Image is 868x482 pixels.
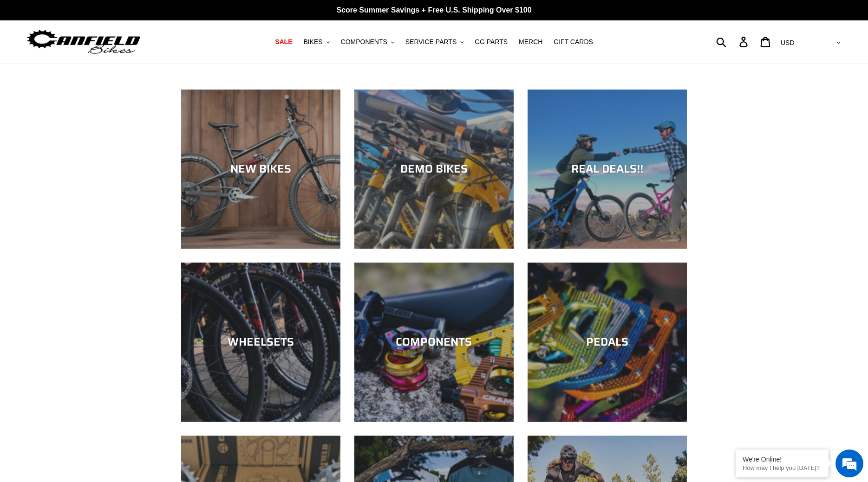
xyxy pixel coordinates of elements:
img: Canfield Bikes [26,27,142,57]
div: COMPONENTS [354,335,514,349]
input: Search [721,32,745,52]
span: BIKES [303,38,322,46]
div: NEW BIKES [181,162,340,176]
a: GG PARTS [470,36,512,48]
span: GIFT CARDS [554,38,593,46]
a: COMPONENTS [354,263,514,422]
span: SALE [275,38,292,46]
a: NEW BIKES [181,90,340,249]
div: DEMO BIKES [354,162,514,176]
p: How may I help you today? [743,464,822,471]
div: PEDALS [528,335,687,349]
span: SERVICE PARTS [405,38,457,46]
div: REAL DEALS!! [528,162,687,176]
a: DEMO BIKES [354,90,514,249]
a: SALE [270,36,297,48]
div: WHEELSETS [181,335,340,349]
button: SERVICE PARTS [401,36,468,48]
span: GG PARTS [475,38,508,46]
span: MERCH [519,38,542,46]
a: GIFT CARDS [549,36,598,48]
a: PEDALS [528,263,687,422]
a: WHEELSETS [181,263,340,422]
button: COMPONENTS [336,36,399,48]
button: BIKES [299,36,334,48]
a: MERCH [514,36,547,48]
a: REAL DEALS!! [528,90,687,249]
span: COMPONENTS [341,38,387,46]
div: We're Online! [743,456,822,463]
